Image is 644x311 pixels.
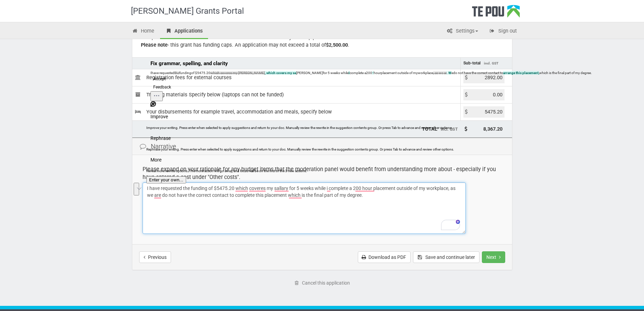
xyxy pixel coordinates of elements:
[143,165,502,181] div: Please expand on your rationale for any budget items that the moderation panel would benefit from...
[358,251,411,263] a: Download as PDF
[326,42,348,48] b: $2,500.00
[482,251,505,263] button: Next step
[484,24,522,39] a: Sign out
[141,42,168,48] b: Please note
[441,24,483,39] a: Settings
[127,24,160,39] a: Home
[290,277,354,289] a: Cancel this application
[160,24,208,39] a: Applications
[143,182,466,234] textarea: To enrich screen reader interactions, please activate Accessibility in Grammarly extension settings
[132,120,461,137] td: TOTAL
[132,103,461,120] td: Your disbursements for example travel, accommodation and meals, specify below
[132,69,461,86] td: Registration fees for external courses
[413,251,479,263] button: Save and continue later
[132,138,512,155] div: Narrative
[139,251,171,263] button: Previous step
[472,5,520,22] div: Te Pou Logo
[132,86,461,103] td: Training materials Specify below (laptops can not be funded)
[141,41,503,49] div: - this grant has funding caps. An application may not exceed a total of .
